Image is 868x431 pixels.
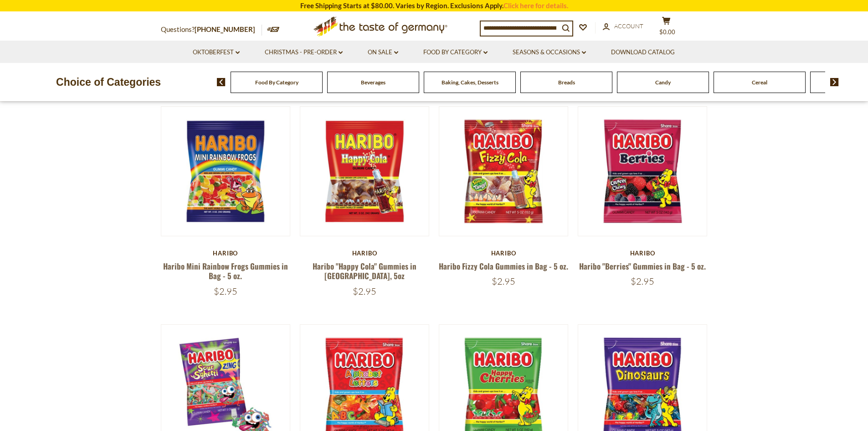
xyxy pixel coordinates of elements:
div: Haribo [300,249,430,257]
button: $0.00 [653,16,680,39]
span: Account [614,22,643,30]
a: Haribo "Happy Cola" Gummies in [GEOGRAPHIC_DATA], 5oz [313,260,416,281]
a: Haribo "Berries" Gummies in Bag - 5 oz. [579,260,706,272]
a: Breads [558,79,575,86]
img: Haribo [439,107,568,236]
a: [PHONE_NUMBER] [195,25,255,33]
img: Haribo [161,107,290,236]
a: Haribo Fizzy Cola Gummies in Bag - 5 oz. [439,260,568,272]
div: Haribo [578,249,708,257]
span: $0.00 [659,28,675,36]
div: Haribo [439,249,569,257]
span: $2.95 [353,286,376,297]
span: $2.95 [214,286,237,297]
div: Haribo [161,249,291,257]
img: next arrow [830,78,839,86]
a: Click here for details. [503,1,568,10]
p: Questions? [161,24,262,36]
span: $2.95 [492,275,515,287]
a: Food By Category [423,47,488,57]
a: Account [603,21,643,31]
a: Oktoberfest [193,47,240,57]
span: $2.95 [631,275,654,287]
a: Download Catalog [611,47,675,57]
img: Haribo [578,107,707,236]
a: Seasons & Occasions [513,47,586,57]
a: Food By Category [255,79,298,86]
a: Baking, Cakes, Desserts [442,79,498,86]
a: Haribo Mini Rainbow Frogs Gummies in Bag - 5 oz. [163,260,288,281]
a: Christmas - PRE-ORDER [265,47,343,57]
img: Haribo [300,107,429,236]
img: previous arrow [217,78,226,86]
a: Cereal [752,79,767,86]
a: Candy [655,79,671,86]
a: On Sale [368,47,398,57]
a: Beverages [361,79,385,86]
